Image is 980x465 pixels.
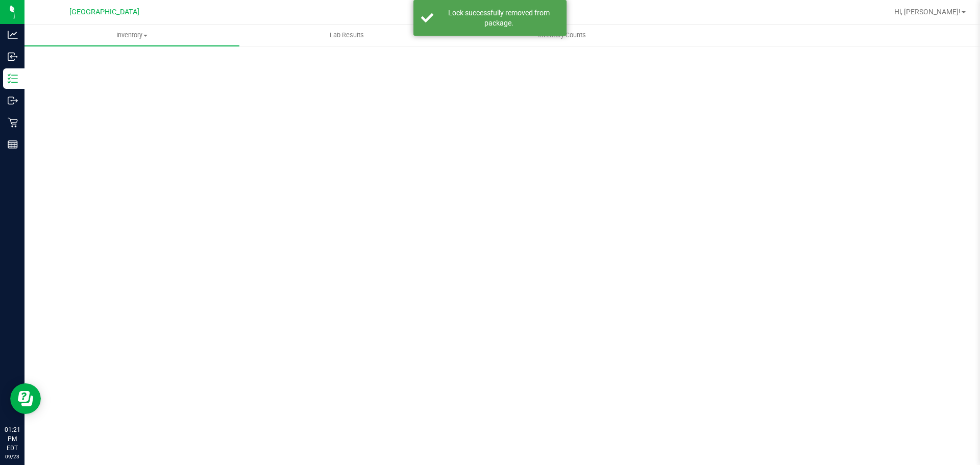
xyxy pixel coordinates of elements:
[8,52,18,62] inline-svg: Inbound
[5,453,20,460] p: 09/23
[24,31,239,40] span: Inventory
[8,30,18,40] inline-svg: Analytics
[8,117,18,128] inline-svg: Retail
[8,74,18,84] inline-svg: Inventory
[894,8,961,16] span: Hi, [PERSON_NAME]!
[316,31,378,40] span: Lab Results
[8,139,18,150] inline-svg: Reports
[8,95,18,106] inline-svg: Outbound
[439,8,559,28] div: Lock successfully removed from package.
[24,25,239,46] a: Inventory
[5,425,20,453] p: 01:21 PM EDT
[239,25,454,46] a: Lab Results
[10,383,41,414] iframe: Resource center
[69,8,139,16] span: [GEOGRAPHIC_DATA]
